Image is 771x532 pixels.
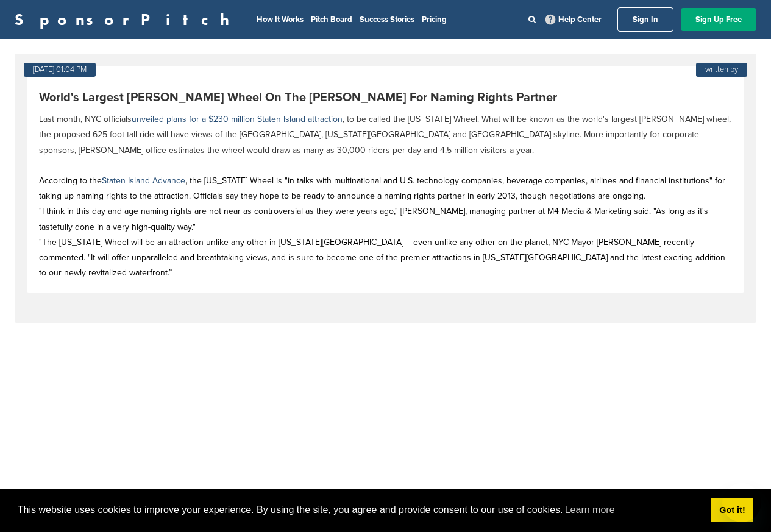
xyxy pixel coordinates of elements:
a: dismiss cookie message [711,498,753,523]
a: Sign In [617,7,673,32]
a: SponsorPitch [15,12,237,27]
p: "I think in this day and age naming rights are not near as controversial as they were years ago,"... [39,204,732,234]
div: [DATE] 01:04 PM [24,63,96,77]
p: Last month, NYC officials , to be called the [US_STATE] Wheel. What will be known as the world's ... [39,112,732,158]
a: Sign Up Free [681,8,756,31]
span: This website uses cookies to improve your experience. By using the site, you agree and provide co... [18,501,702,519]
a: Success Stories [360,15,414,24]
p: According to the , the [US_STATE] Wheel is "in talks with multinational and U.S. technology compa... [39,158,732,204]
a: unveiled plans for a $230 million Staten Island attraction [132,114,343,124]
p: World's Largest [PERSON_NAME] Wheel On The [PERSON_NAME] For Naming Rights Partner [39,90,732,105]
iframe: Button to launch messaging window [722,483,761,522]
a: Pitch Board [311,15,352,24]
p: "The [US_STATE] Wheel will be an attraction unlike any other in [US_STATE][GEOGRAPHIC_DATA] – eve... [39,235,732,281]
div: written by [696,63,747,77]
a: How It Works [257,15,304,24]
a: learn more about cookies [563,501,617,519]
a: Help Center [543,12,604,27]
a: Pricing [422,15,447,24]
a: Staten Island Advance [102,176,185,186]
